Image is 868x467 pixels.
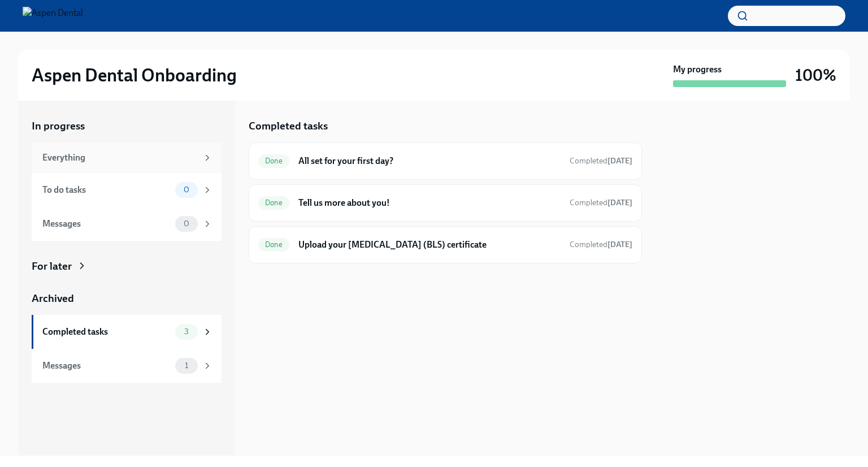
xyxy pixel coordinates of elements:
span: August 9th, 2025 15:37 [570,239,632,250]
span: Done [258,198,289,207]
h3: 100% [795,65,836,85]
h6: All set for your first day? [298,155,561,167]
a: DoneUpload your [MEDICAL_DATA] (BLS) certificateCompleted[DATE] [258,236,632,254]
strong: [DATE] [607,198,632,207]
a: DoneAll set for your first day?Completed[DATE] [258,152,632,170]
a: Everything [32,142,222,173]
h6: Tell us more about you! [298,197,561,209]
span: Completed [570,156,632,166]
span: 1 [178,361,195,370]
a: DoneTell us more about you!Completed[DATE] [258,194,632,212]
span: August 9th, 2025 15:35 [570,197,632,208]
h5: Completed tasks [249,119,328,133]
span: Done [258,240,289,249]
strong: [DATE] [607,240,632,249]
strong: My progress [673,63,722,76]
a: To do tasks0 [32,173,222,207]
div: Everything [42,152,198,164]
span: August 8th, 2025 22:45 [570,155,632,166]
span: 3 [177,327,196,336]
div: To do tasks [42,184,171,196]
img: Aspen Dental [23,7,83,25]
a: Completed tasks3 [32,315,222,349]
span: Done [258,157,289,165]
span: 0 [177,219,196,228]
span: Completed [570,240,632,249]
a: For later [32,259,222,274]
a: In progress [32,119,222,133]
span: 0 [177,185,196,194]
div: For later [32,259,72,274]
div: Messages [42,218,171,230]
h2: Aspen Dental Onboarding [32,64,237,87]
span: Completed [570,198,632,207]
a: Messages1 [32,349,222,383]
strong: [DATE] [607,156,632,166]
a: Messages0 [32,207,222,241]
h6: Upload your [MEDICAL_DATA] (BLS) certificate [298,239,561,251]
a: Archived [32,291,222,306]
div: Completed tasks [42,326,171,338]
div: Messages [42,360,171,372]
